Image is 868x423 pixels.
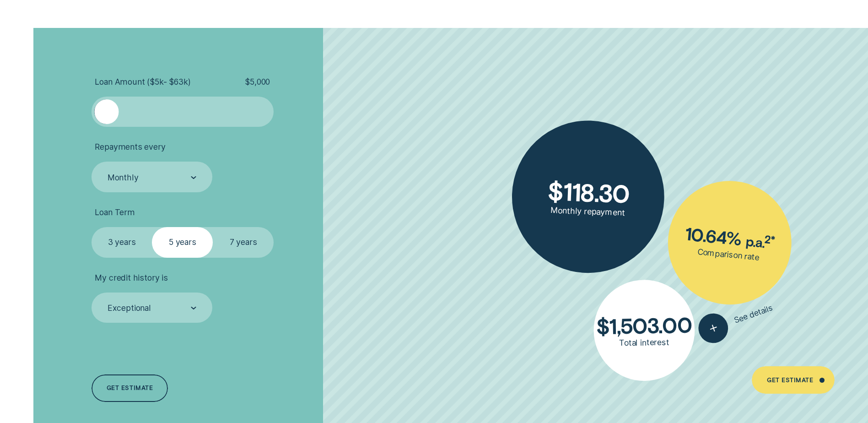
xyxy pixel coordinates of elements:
span: My credit history is [95,273,167,283]
a: Get estimate [92,374,168,402]
span: Loan Term [95,207,135,217]
span: $ 5,000 [245,77,270,87]
div: Exceptional [108,303,151,313]
label: 7 years [213,227,274,257]
label: 3 years [92,227,152,257]
button: See details [695,293,778,347]
span: See details [733,303,774,325]
span: Repayments every [95,142,165,152]
span: Loan Amount ( $5k - $63k ) [95,77,190,87]
label: 5 years [152,227,213,257]
a: Get Estimate [752,366,835,394]
div: Monthly [108,173,139,183]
